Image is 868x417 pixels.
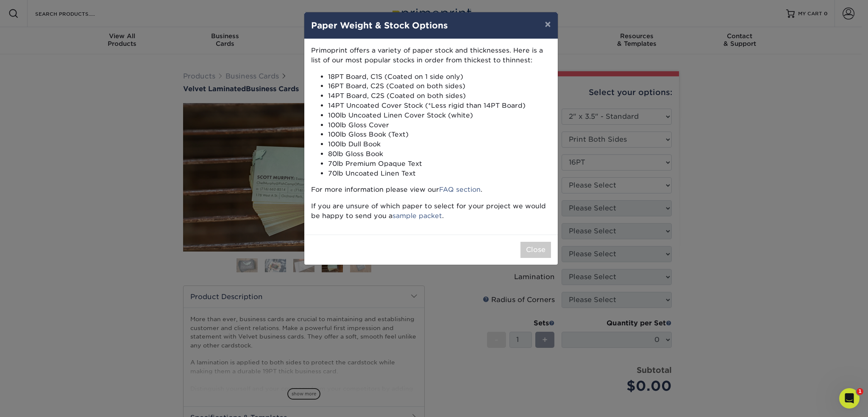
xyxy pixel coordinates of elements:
[328,101,551,111] li: 14PT Uncoated Cover Stock (*Less rigid than 14PT Board)
[328,140,551,149] li: 100lb Dull Book
[328,159,551,169] li: 70lb Premium Opaque Text
[311,19,551,32] h4: Paper Weight & Stock Options
[392,212,442,220] a: sample packet
[538,12,557,36] button: ×
[311,185,551,195] p: For more information please view our .
[328,72,551,82] li: 18PT Board, C1S (Coated on 1 side only)
[328,91,551,101] li: 14PT Board, C2S (Coated on both sides)
[328,81,551,91] li: 16PT Board, C2S (Coated on both sides)
[328,120,551,130] li: 100lb Gloss Cover
[857,388,863,395] span: 1
[328,149,551,159] li: 80lb Gloss Book
[839,388,860,409] iframe: Intercom live chat
[328,169,551,179] li: 70lb Uncoated Linen Text
[328,111,551,120] li: 100lb Uncoated Linen Cover Stock (white)
[520,242,551,258] button: Close
[311,46,551,65] p: Primoprint offers a variety of paper stock and thicknesses. Here is a list of our most popular st...
[311,202,551,221] p: If you are unsure of which paper to select for your project we would be happy to send you a .
[439,185,481,193] a: FAQ section
[328,130,551,140] li: 100lb Gloss Book (Text)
